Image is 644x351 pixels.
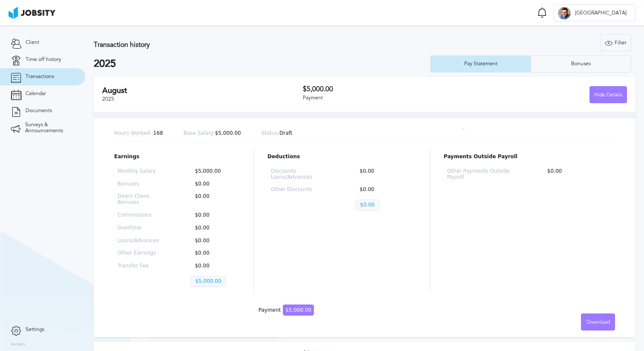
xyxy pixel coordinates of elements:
[9,7,55,19] img: ab4bad089aa723f57921c736e9817d99.png
[262,131,293,136] p: Draft
[558,7,571,20] div: W
[190,250,236,256] p: $0.00
[102,96,114,102] span: 2025
[184,130,215,136] span: Base Salary:
[94,58,430,70] h2: 2025
[271,168,328,180] p: Discounts Loans/Advances
[118,194,163,206] p: Direct Client Bonuses
[118,250,163,256] p: Other Earnings
[567,61,595,67] div: Bonuses
[114,130,152,136] span: Hours Worked:
[262,130,279,136] span: Status:
[581,313,615,331] button: Download
[589,86,627,103] button: Hide Details
[118,238,163,244] p: Loans/Advances
[102,86,303,95] h2: August
[271,187,328,193] p: Other Discounts
[118,168,163,174] p: Monthly Salary
[26,74,54,80] span: Transactions
[586,319,610,325] span: Download
[553,4,635,21] button: W[GEOGRAPHIC_DATA]
[444,154,615,160] p: Payments Outside Payroll
[303,95,465,101] div: Payment
[571,10,631,16] span: [GEOGRAPHIC_DATA]
[114,154,240,160] p: Earnings
[355,200,379,211] p: $0.00
[118,181,163,187] p: Bonuses
[26,91,46,97] span: Calendar
[190,238,236,244] p: $0.00
[430,55,531,73] button: Pay Statement
[94,41,388,49] h3: Transaction history
[460,61,502,67] div: Pay Statement
[26,40,39,46] span: Client
[259,307,314,313] div: Payment
[190,181,236,187] p: $0.00
[543,168,612,180] p: $0.00
[531,55,631,73] button: Bonuses
[267,154,416,160] p: Deductions
[190,168,236,174] p: $5,000.00
[118,212,163,218] p: Commissions
[283,305,314,316] span: $5,000.00
[355,187,412,193] p: $0.00
[26,327,44,333] span: Settings
[447,168,516,180] p: Other Payments Outside Payroll
[590,87,627,104] div: Hide Details
[303,85,465,93] h3: $5,000.00
[190,194,236,206] p: $0.00
[190,212,236,218] p: $0.00
[600,34,631,51] button: Filter
[190,225,236,231] p: $0.00
[190,263,236,269] p: $0.00
[26,108,52,114] span: Documents
[601,35,631,52] div: Filter
[190,276,226,287] p: $5,000.00
[26,57,61,63] span: Time off history
[355,168,412,180] p: $0.00
[114,131,163,136] p: 168
[118,225,163,231] p: Overtime
[11,342,26,347] label: Version:
[25,122,75,134] span: Surveys & Announcements
[118,263,163,269] p: Transfer Fee
[184,131,241,136] p: $5,000.00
